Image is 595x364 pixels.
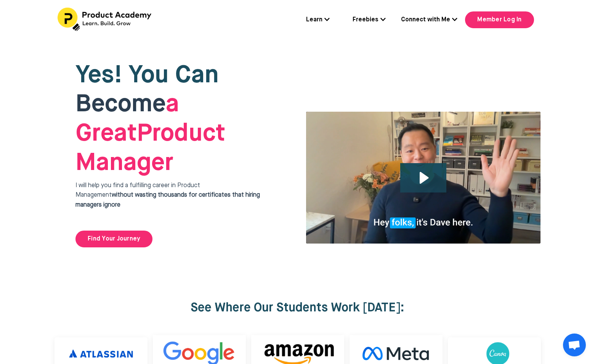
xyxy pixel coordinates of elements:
a: Member Log In [465,11,534,28]
span: Become [75,92,166,117]
strong: See Where Our Students Work [DATE]: [191,302,404,314]
strong: without wasting thousands for certificates that hiring managers ignore [75,192,260,208]
button: Play Video: file-uploads/sites/127338/video/4ffeae-3e1-a2cd-5ad6-eac528a42_Why_I_built_product_ac... [400,163,446,192]
a: Freebies [353,15,386,25]
span: Yes! You Can [75,63,219,88]
span: Product Manager [75,92,225,175]
strong: a Great [75,92,179,146]
a: Find Your Journey [75,231,152,247]
a: Connect with Me [401,15,457,25]
a: Learn [306,15,330,25]
a: Open chat [563,334,586,356]
span: I will help you find a fulfilling career in Product Management [75,183,260,208]
img: Header Logo [58,8,153,31]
